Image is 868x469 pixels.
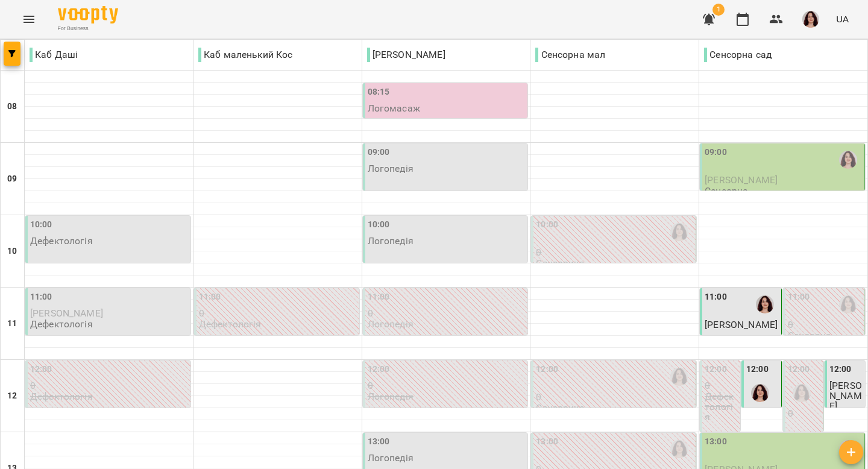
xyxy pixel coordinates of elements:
label: 09:00 [368,146,390,159]
img: Voopty Logo [58,6,118,24]
label: 12:00 [30,363,52,376]
label: 13:00 [705,435,727,449]
img: Ольга Крикун [756,295,774,313]
label: 11:00 [30,291,52,304]
h6: 12 [7,389,17,403]
p: Сенсорна мал [535,48,605,62]
p: Дефектологія [30,319,93,329]
p: Сенсорна [705,186,748,196]
label: 10:00 [30,218,52,231]
label: 12:00 [705,363,727,376]
p: Дефектологія [30,236,93,246]
p: 0 [368,380,526,391]
label: 12:00 [536,363,558,376]
p: Сенсорика [536,258,584,268]
label: 12:00 [829,363,852,376]
p: Каб маленький Кос [198,48,293,62]
p: Логопедія [368,319,414,329]
img: Ольга Крикун [670,368,688,386]
label: 10:00 [368,218,390,231]
span: [PERSON_NAME] [30,307,103,319]
h6: 10 [7,245,17,258]
p: 0 [788,408,820,418]
label: 11:00 [368,291,390,304]
button: Створити урок [839,440,863,464]
button: Menu [14,5,43,34]
p: Логомасаж [368,103,420,113]
p: Сенсорна сад [704,48,772,62]
p: Дефектологія [199,319,262,329]
label: 11:00 [199,291,221,304]
span: For Business [58,25,118,33]
label: 10:00 [536,218,558,231]
p: Каб Даші [30,48,78,62]
p: 0 [788,319,862,330]
p: Сенсорика [536,403,584,413]
p: 0 [30,380,188,391]
p: [PERSON_NAME] [367,48,445,62]
img: Ольга Крикун [793,384,811,402]
p: 0 [536,392,693,402]
label: 08:15 [368,86,390,99]
span: [PERSON_NAME] [705,174,778,186]
p: Логопедія [368,453,414,463]
span: [PERSON_NAME] [746,408,779,440]
p: 0 [536,247,693,257]
p: Сенсорна [788,330,831,341]
span: UA [836,13,849,25]
label: 11:00 [705,291,727,304]
span: 1 [712,4,725,16]
h6: 08 [7,100,17,113]
p: Логопедія [368,163,414,174]
label: 12:00 [746,363,769,376]
img: Ольга Крикун [839,295,857,313]
img: Ольга Крикун [839,151,857,169]
label: 13:00 [536,435,558,449]
img: 170a41ecacc6101aff12a142c38b6f34.jpeg [802,11,819,28]
label: 13:00 [368,435,390,449]
p: Логопедія [368,236,414,246]
label: 11:00 [788,291,810,304]
label: 12:00 [788,363,810,376]
span: [PERSON_NAME] [829,380,862,412]
p: Дефектологія [705,391,738,423]
label: 12:00 [368,363,390,376]
p: 0 [368,308,526,318]
img: Ольга Крикун [670,440,688,458]
p: Логопедія [368,391,414,401]
label: 09:00 [705,146,727,159]
span: [PERSON_NAME] [705,319,778,330]
img: Ольга Крикун [670,223,688,241]
button: UA [831,8,854,30]
img: Ольга Крикун [751,384,769,402]
p: Дефектологія [30,391,93,401]
h6: 11 [7,317,17,330]
p: 0 [199,308,357,318]
h6: 09 [7,172,17,186]
p: 0 [705,380,738,391]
